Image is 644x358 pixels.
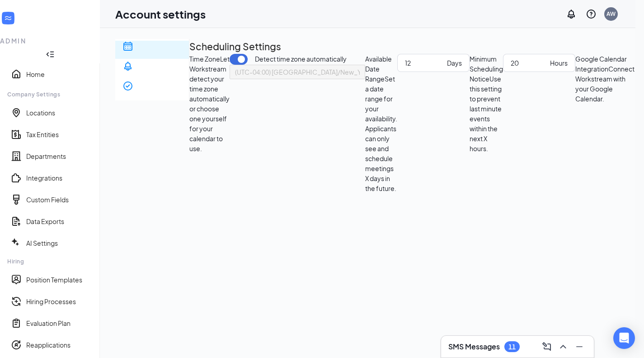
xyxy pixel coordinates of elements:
[541,341,552,352] svg: ComposeMessage
[122,61,133,72] svg: Bell
[235,65,414,79] span: (UTC-04:00) [GEOGRAPHIC_DATA]/New_York - Eastern Time
[7,258,92,265] div: Hiring
[7,91,92,98] div: Company Settings
[26,108,93,117] a: Locations
[613,327,635,349] div: Open Intercom Messenger
[470,55,503,83] span: Minimum Scheduling Notice
[26,217,93,226] a: Data Exports
[540,339,554,354] button: ComposeMessage
[122,81,133,91] svg: CheckmarkCircle
[26,340,93,349] a: Reapplications
[26,195,93,204] a: Custom Fields
[26,130,93,139] a: Tax Entities
[115,61,189,79] a: Bell
[26,319,93,328] a: Evaluation Plan
[26,173,93,182] a: Integrations
[46,50,55,59] svg: Collapse
[566,9,577,19] svg: Notifications
[572,339,587,354] button: Minimize
[448,342,500,352] h3: SMS Messages
[574,341,585,352] svg: Minimize
[365,55,392,83] span: Available Date Range
[26,297,93,306] a: Hiring Processes
[447,58,462,68] div: Days
[255,54,347,65] span: Detect time zone automatically
[115,81,189,99] a: CheckmarkCircle
[558,341,569,352] svg: ChevronUp
[26,152,93,161] a: Departments
[606,10,616,18] div: AW
[4,14,13,23] svg: WorkstreamLogo
[115,41,189,59] a: Calendar
[26,70,93,79] a: Home
[189,55,220,63] span: Time Zone
[586,9,597,19] svg: QuestionInfo
[556,339,570,354] button: ChevronUp
[550,58,568,68] div: Hours
[115,6,206,22] h1: Account settings
[575,55,627,73] span: Google Calendar Integration
[26,275,93,284] a: Position Templates
[508,343,516,351] div: 11
[122,41,133,52] svg: Calendar
[26,239,93,248] a: AI Settings
[189,39,281,54] h2: Scheduling Settings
